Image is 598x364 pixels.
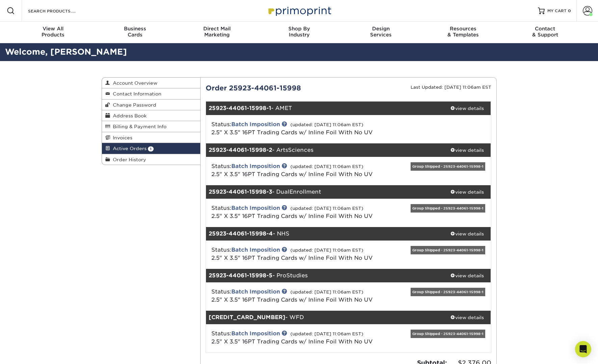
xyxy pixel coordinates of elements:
[209,230,273,237] strong: 25923-44061-15998-4
[110,113,147,118] span: Address Book
[176,26,258,38] div: Marketing
[231,247,280,253] a: Batch Imposition
[411,330,485,338] div: Group Shipped - 25923-44061-15998-1
[102,121,201,132] a: Billing & Payment Info
[443,230,491,237] div: view details
[206,204,396,220] div: Status:
[258,26,340,38] div: Industry
[206,311,443,324] div: - WFD
[568,8,571,13] span: 0
[201,83,348,93] div: Order 25923-44061-15998
[411,246,485,254] div: Group Shipped - 25923-44061-15998-1
[206,269,443,282] div: - ProStudies
[94,26,176,38] div: Cards
[102,154,201,165] a: Order History
[12,26,94,32] span: View All
[211,171,373,177] a: 2.5" X 3.5" 16PT Trading Cards w/ Inline Foil With No UV
[211,213,373,219] a: 2.5" X 3.5" 16PT Trading Cards w/ Inline Foil With No UV
[206,227,443,241] div: - NHS
[102,100,201,110] a: Change Password
[12,22,94,43] a: View AllProducts
[411,162,485,171] div: Group Shipped - 25923-44061-15998-1
[340,26,422,38] div: Services
[209,189,272,195] strong: 25923-44061-15998-3
[12,26,94,38] div: Products
[443,105,491,112] div: view details
[258,26,340,32] span: Shop By
[94,26,176,32] span: Business
[443,314,491,321] div: view details
[290,331,363,336] small: (updated: [DATE] 11:06am EST)
[102,78,201,88] a: Account Overview
[422,26,504,32] span: Resources
[110,135,132,140] span: Invoices
[547,8,567,14] span: MY CART
[443,143,491,157] a: view details
[211,129,373,136] a: 2.5" X 3.5" 16PT Trading Cards w/ Inline Foil With No UV
[27,7,93,15] input: SEARCH PRODUCTS.....
[504,26,586,38] div: & Support
[443,185,491,199] a: view details
[102,132,201,143] a: Invoices
[443,147,491,153] div: view details
[231,330,280,337] a: Batch Imposition
[209,272,272,279] strong: 25923-44061-15998-5
[258,22,340,43] a: Shop ByIndustry
[206,120,396,137] div: Status:
[110,124,166,129] span: Billing & Payment Info
[290,248,363,253] small: (updated: [DATE] 11:06am EST)
[209,314,285,320] strong: [CREDIT_CARD_NUMBER]
[411,288,485,296] div: Group Shipped - 25923-44061-15998-1
[110,91,161,96] span: Contact Information
[443,269,491,282] a: view details
[206,330,396,346] div: Status:
[231,121,280,128] a: Batch Imposition
[211,297,373,303] a: 2.5" X 3.5" 16PT Trading Cards w/ Inline Foil With No UV
[102,110,201,121] a: Address Book
[575,341,591,357] div: Open Intercom Messenger
[110,146,147,151] span: Active Orders
[231,288,280,295] a: Batch Imposition
[110,80,157,86] span: Account Overview
[290,164,363,169] small: (updated: [DATE] 11:06am EST)
[231,163,280,169] a: Batch Imposition
[206,185,443,199] div: - DualEnrollment
[443,189,491,195] div: view details
[110,102,156,108] span: Change Password
[209,147,272,153] strong: 25923-44061-15998-2
[211,255,373,261] a: 2.5" X 3.5" 16PT Trading Cards w/ Inline Foil With No UV
[290,206,363,211] small: (updated: [DATE] 11:06am EST)
[422,22,504,43] a: Resources& Templates
[102,143,201,154] a: Active Orders 1
[290,289,363,295] small: (updated: [DATE] 11:06am EST)
[290,122,363,127] small: (updated: [DATE] 11:06am EST)
[206,288,396,304] div: Status:
[411,85,491,90] small: Last Updated: [DATE] 11:06am EST
[110,157,146,162] span: Order History
[206,102,443,115] div: - AMET
[176,22,258,43] a: Direct MailMarketing
[422,26,504,38] div: & Templates
[206,162,396,178] div: Status:
[411,204,485,213] div: Group Shipped - 25923-44061-15998-1
[443,227,491,241] a: view details
[206,246,396,262] div: Status:
[443,272,491,279] div: view details
[265,3,333,18] img: Primoprint
[504,22,586,43] a: Contact& Support
[148,146,154,151] span: 1
[176,26,258,32] span: Direct Mail
[504,26,586,32] span: Contact
[94,22,176,43] a: BusinessCards
[211,338,373,345] a: 2.5" X 3.5" 16PT Trading Cards w/ Inline Foil With No UV
[206,143,443,157] div: - ArtsSciences
[443,102,491,115] a: view details
[340,26,422,32] span: Design
[443,311,491,324] a: view details
[340,22,422,43] a: DesignServices
[231,205,280,211] a: Batch Imposition
[209,105,271,111] strong: 25923-44061-15998-1
[102,88,201,99] a: Contact Information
